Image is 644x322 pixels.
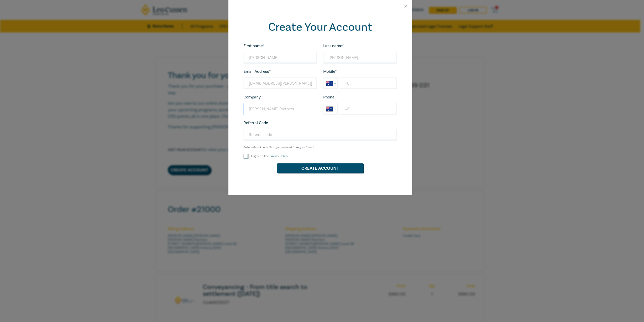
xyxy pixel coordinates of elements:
[323,44,344,48] label: Last name*
[323,69,337,74] label: Mobile*
[323,52,397,64] input: Last name*
[244,52,317,64] input: First name*
[340,77,397,89] input: Enter Mobile number
[269,154,288,158] a: Privacy Policy
[244,44,264,48] label: First name*
[244,146,397,149] small: Enter referral code that you received from your friend.
[244,21,397,34] h2: Create Your Account
[244,121,268,125] label: Referral Code
[340,103,397,115] input: Enter phone number
[244,103,317,115] input: Company
[251,154,288,158] label: I agree to the
[404,4,408,9] button: Close
[244,69,271,74] label: Email Address*
[244,77,317,89] input: Your email
[244,129,397,141] input: Referral code
[323,95,334,99] label: Phone
[277,163,364,173] button: Create Account
[244,95,261,99] label: Company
